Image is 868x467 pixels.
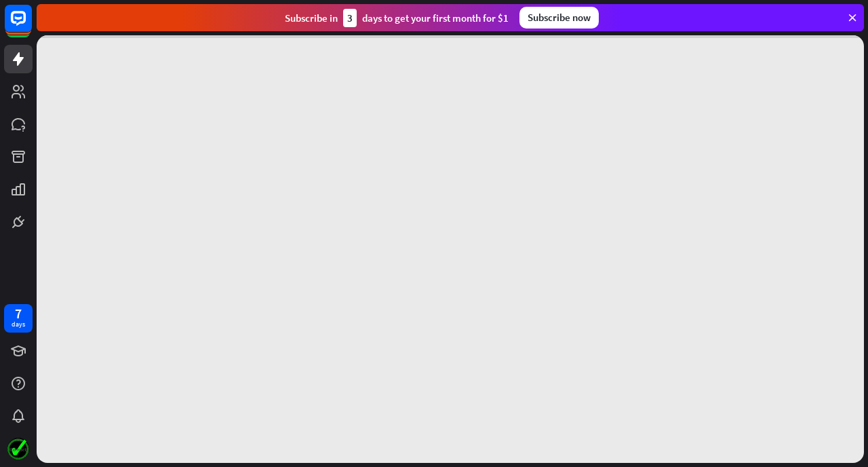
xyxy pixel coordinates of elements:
[11,5,52,46] button: Open LiveChat chat widget
[15,307,22,320] div: 7
[343,9,357,27] div: 3
[4,304,33,333] a: 7 days
[285,9,509,27] div: Subscribe in days to get your first month for $1
[519,7,599,29] div: Subscribe now
[12,320,25,329] div: days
